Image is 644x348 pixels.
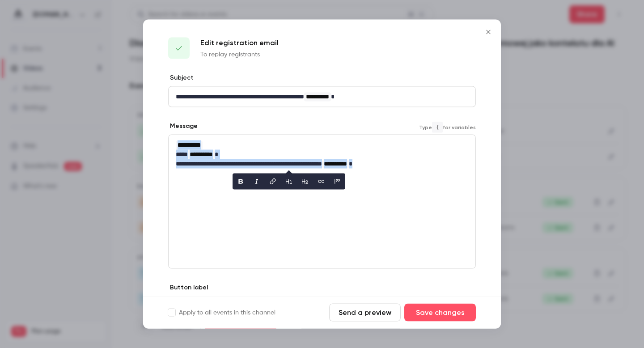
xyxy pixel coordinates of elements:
[200,50,279,59] p: To replay registrants
[168,73,194,82] label: Subject
[479,23,497,41] button: Close
[168,122,198,131] label: Message
[330,174,344,188] button: blockquote
[329,304,401,322] button: Send a preview
[168,283,208,292] label: Button label
[200,38,279,48] p: Edit registration email
[233,174,248,188] button: bold
[266,174,280,188] button: link
[432,122,443,132] code: {
[419,122,476,132] span: Type for variables
[404,304,476,322] button: Save changes
[169,135,475,174] div: editor
[250,174,264,188] button: italic
[168,308,275,317] label: Apply to all events in this channel
[169,87,475,107] div: editor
